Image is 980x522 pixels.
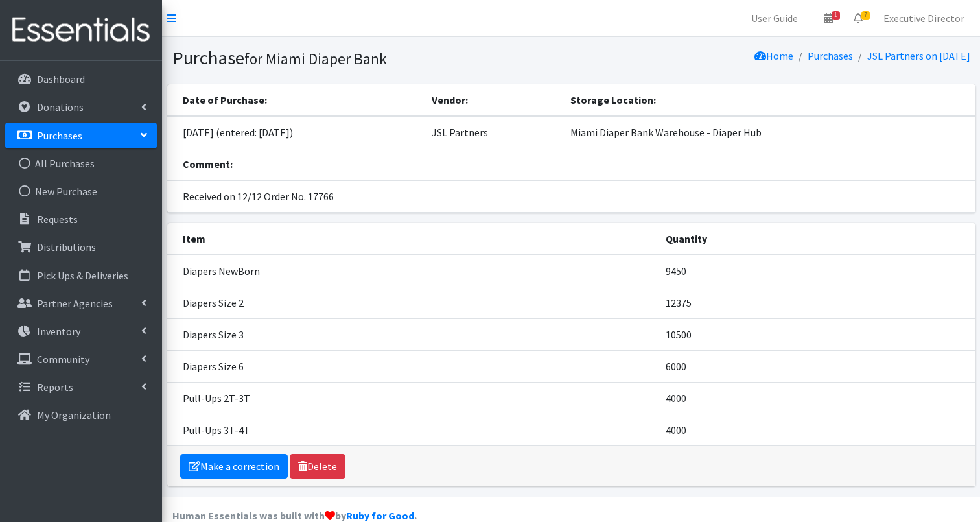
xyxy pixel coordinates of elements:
[37,353,89,366] p: Community
[873,5,975,31] a: Executive Director
[658,255,975,287] td: 9450
[5,206,157,232] a: Requests
[5,234,157,260] a: Distributions
[37,269,128,282] p: Pick Ups & Deliveries
[5,263,157,289] a: Pick Ups & Deliveries
[37,409,111,421] p: My Organization
[754,49,793,62] a: Home
[867,49,970,62] a: JSL Partners on [DATE]
[5,150,157,176] a: All Purchases
[37,381,73,394] p: Reports
[167,382,659,414] td: Pull-Ups 2T-3T
[172,509,417,522] strong: Human Essentials was built with by .
[658,350,975,382] td: 6000
[167,287,659,318] td: Diapers Size 2
[167,318,659,350] td: Diapers Size 3
[37,129,82,142] p: Purchases
[167,180,975,213] td: Received on 12/12 Order No. 17766
[813,5,843,31] a: 1
[5,66,157,92] a: Dashboard
[167,148,975,180] th: Comment:
[5,346,157,372] a: Community
[424,84,563,116] th: Vendor:
[5,291,157,316] a: Partner Agencies
[167,255,659,287] td: Diapers NewBorn
[832,11,840,20] span: 1
[563,84,975,116] th: Storage Location:
[37,213,78,226] p: Requests
[5,8,157,52] img: HumanEssentials
[741,5,808,31] a: User Guide
[658,382,975,414] td: 4000
[658,223,975,255] th: Quantity
[290,454,345,479] a: Delete
[37,73,85,86] p: Dashboard
[167,414,659,445] td: Pull-Ups 3T-4T
[5,402,157,428] a: My Organization
[658,287,975,318] td: 12375
[180,454,288,479] a: Make a correction
[172,47,566,69] h1: Purchase
[167,84,424,116] th: Date of Purchase:
[843,5,873,31] a: 7
[37,241,96,254] p: Distributions
[5,94,157,120] a: Donations
[346,509,414,522] a: Ruby for Good
[861,11,870,20] span: 7
[244,49,387,68] small: for Miami Diaper Bank
[658,414,975,445] td: 4000
[5,123,157,148] a: Purchases
[658,318,975,350] td: 10500
[5,374,157,400] a: Reports
[808,49,853,62] a: Purchases
[424,116,563,148] td: JSL Partners
[37,325,80,338] p: Inventory
[167,350,659,382] td: Diapers Size 6
[167,116,424,148] td: [DATE] (entered: [DATE])
[5,318,157,344] a: Inventory
[167,223,659,255] th: Item
[37,297,113,310] p: Partner Agencies
[37,101,84,113] p: Donations
[563,116,975,148] td: Miami Diaper Bank Warehouse - Diaper Hub
[5,178,157,204] a: New Purchase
